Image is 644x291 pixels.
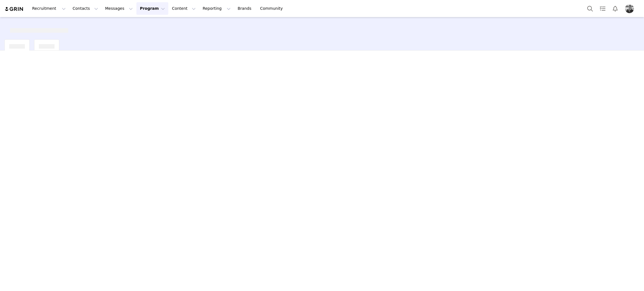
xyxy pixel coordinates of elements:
[596,2,609,15] a: Tasks
[39,40,55,49] div: [object Object]
[102,2,136,15] button: Messages
[69,2,101,15] button: Contacts
[29,2,69,15] button: Recruitment
[584,2,596,15] button: Search
[234,2,256,15] a: Brands
[4,6,24,12] img: grin logo
[625,4,634,13] img: 263ddf8e-3465-487b-b503-31a01d823098.jpg
[257,2,289,15] a: Community
[136,2,168,15] button: Program
[9,40,25,49] div: [object Object]
[622,4,640,13] button: Profile
[169,2,199,15] button: Content
[199,2,234,15] button: Reporting
[609,2,621,15] button: Notifications
[10,24,68,33] div: [object Object]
